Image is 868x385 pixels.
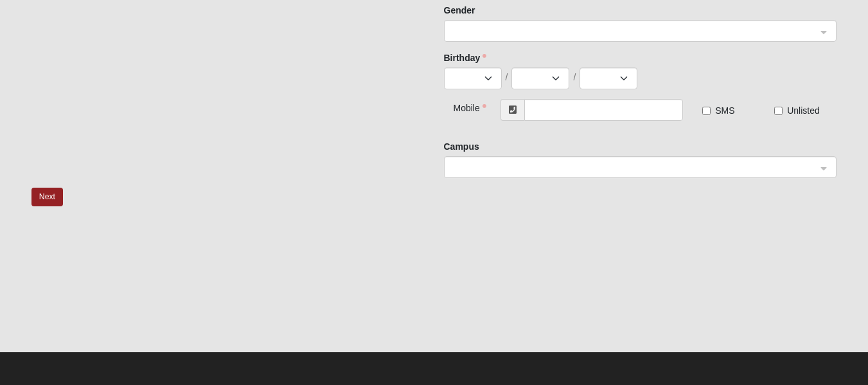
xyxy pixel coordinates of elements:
[444,99,477,114] div: Mobile
[573,71,576,84] span: /
[702,107,711,115] input: SMS
[31,188,63,206] button: Next
[444,51,487,64] label: Birthday
[787,105,820,116] span: Unlisted
[506,71,508,84] span: /
[774,107,783,115] input: Unlisted
[715,105,734,116] span: SMS
[444,140,479,153] label: Campus
[444,4,475,17] label: Gender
